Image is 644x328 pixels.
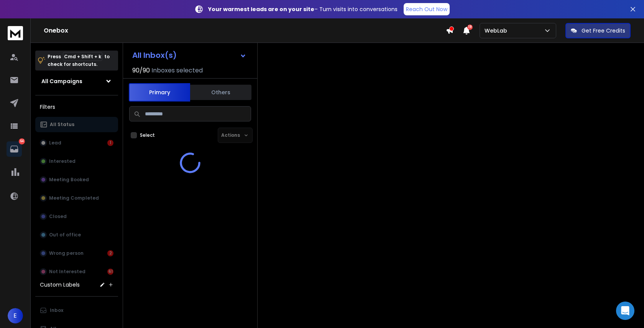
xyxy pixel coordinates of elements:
[582,27,625,34] p: Get Free Credits
[63,52,102,61] span: Cmd + Shift + k
[132,51,177,59] h1: All Inbox(s)
[40,281,80,289] h3: Custom Labels
[8,308,23,323] button: E
[565,23,631,38] button: Get Free Credits
[8,26,23,40] img: logo
[126,48,253,63] button: All Inbox(s)
[35,74,118,89] button: All Campaigns
[404,3,450,15] a: Reach Out Now
[208,5,398,13] p: – Turn visits into conversations
[41,77,82,85] h1: All Campaigns
[485,27,510,34] p: WebLab
[19,138,25,144] p: 64
[406,5,447,13] p: Reach Out Now
[208,5,314,13] strong: Your warmest leads are on your site
[151,66,203,75] h3: Inboxes selected
[190,84,251,101] button: Others
[35,102,118,112] h3: Filters
[616,302,634,320] div: Open Intercom Messenger
[132,66,150,75] span: 90 / 90
[44,26,446,35] h1: Onebox
[7,141,22,157] a: 64
[129,83,190,102] button: Primary
[467,25,473,30] span: 19
[48,53,110,68] p: Press to check for shortcuts.
[140,132,155,138] label: Select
